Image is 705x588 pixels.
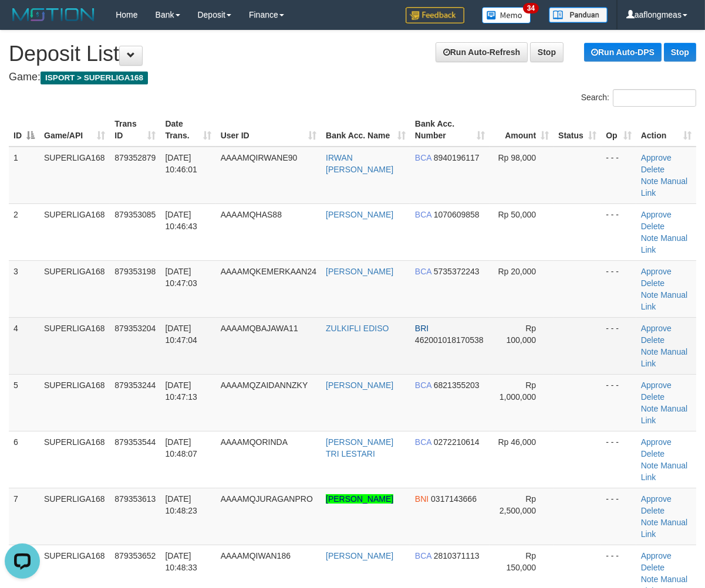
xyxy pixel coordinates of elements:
[482,7,531,23] img: Button%20Memo.svg
[434,267,480,276] span: Copy 5735372243 to clipboard
[221,551,291,560] span: AAAAMQIWAN186
[9,317,39,374] td: 4
[114,153,156,162] span: 879352879
[641,267,672,276] a: Approve
[601,431,636,488] td: - - -
[601,488,636,545] td: - - -
[641,233,687,254] a: Manual Link
[641,461,687,482] a: Manual Link
[601,147,636,204] td: - - -
[641,222,664,231] a: Delete
[490,113,554,147] th: Amount: activate to sort column ascending
[114,494,156,504] span: 879353613
[221,324,298,333] span: AAAAMQBAJAWA11
[641,563,664,572] a: Delete
[9,72,696,83] h4: Game:
[9,203,39,260] td: 2
[165,267,197,288] span: [DATE] 10:47:03
[601,317,636,374] td: - - -
[641,404,687,425] a: Manual Link
[221,494,313,504] span: AAAAMQJURAGANPRO
[415,437,431,447] span: BCA
[415,324,429,333] span: BRI
[114,210,156,219] span: 879353085
[641,290,659,300] a: Note
[554,113,601,147] th: Status: activate to sort column ascending
[406,7,464,23] img: Feedback.jpg
[39,260,110,317] td: SUPERLIGA168
[641,506,664,515] a: Delete
[434,380,480,390] span: Copy 6821355203 to clipboard
[641,210,672,219] a: Approve
[434,210,480,219] span: Copy 1070609858 to clipboard
[641,347,659,356] a: Note
[641,324,672,333] a: Approve
[9,431,39,488] td: 6
[114,551,156,560] span: 879353652
[641,449,664,458] a: Delete
[641,347,687,368] a: Manual Link
[500,494,536,515] span: Rp 2,500,000
[9,147,39,204] td: 1
[165,437,197,458] span: [DATE] 10:48:07
[415,210,431,219] span: BCA
[601,203,636,260] td: - - -
[114,380,156,390] span: 879353244
[415,267,431,276] span: BCA
[641,165,664,174] a: Delete
[641,404,659,413] a: Note
[9,113,39,147] th: ID: activate to sort column descending
[434,437,480,447] span: Copy 0272210614 to clipboard
[165,551,197,572] span: [DATE] 10:48:33
[39,374,110,431] td: SUPERLIGA168
[641,380,672,390] a: Approve
[221,210,282,219] span: AAAAMQHAS88
[326,324,389,333] a: ZULKIFLI EDISO
[41,72,148,84] span: ISPORT > SUPERLIGA168
[549,7,608,23] img: panduan.png
[641,233,659,243] a: Note
[498,437,537,447] span: Rp 46,000
[39,203,110,260] td: SUPERLIGA168
[165,324,197,345] span: [DATE] 10:47:04
[165,380,197,402] span: [DATE] 10:47:13
[9,42,696,66] h1: Deposit List
[415,494,429,504] span: BNI
[641,518,687,539] a: Manual Link
[431,494,477,504] span: Copy 0317143666 to clipboard
[641,392,664,402] a: Delete
[500,380,536,402] span: Rp 1,000,000
[39,431,110,488] td: SUPERLIGA168
[9,260,39,317] td: 3
[664,43,696,62] a: Stop
[641,437,672,447] a: Approve
[114,437,156,447] span: 879353544
[434,153,480,162] span: Copy 8940196117 to clipboard
[636,113,696,147] th: Action: activate to sort column ascending
[601,260,636,317] td: - - -
[641,176,687,198] a: Manual Link
[434,551,480,560] span: Copy 2810371113 to clipboard
[415,335,484,345] span: Copy 462001018170538 to clipboard
[601,374,636,431] td: - - -
[326,437,393,458] a: [PERSON_NAME] TRI LESTARI
[114,267,156,276] span: 879353198
[160,113,215,147] th: Date Trans.: activate to sort column ascending
[415,380,431,390] span: BCA
[641,461,659,470] a: Note
[39,488,110,545] td: SUPERLIGA168
[641,518,659,527] a: Note
[221,437,288,447] span: AAAAMQORINDA
[9,6,98,23] img: MOTION_logo.png
[415,153,431,162] span: BCA
[326,380,393,390] a: [PERSON_NAME]
[5,5,40,40] button: Open LiveChat chat widget
[498,153,537,162] span: Rp 98,000
[221,380,308,390] span: AAAAMQZAIDANNZKY
[9,488,39,545] td: 7
[165,153,197,174] span: [DATE] 10:46:01
[613,89,696,107] input: Search:
[39,113,110,147] th: Game/API: activate to sort column ascending
[507,551,537,572] span: Rp 150,000
[498,210,537,219] span: Rp 50,000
